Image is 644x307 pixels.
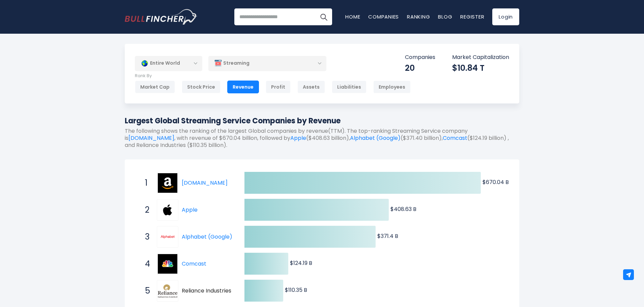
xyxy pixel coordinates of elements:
[368,13,399,20] a: Companies
[373,81,411,93] div: Employees
[157,172,182,194] a: Amazon.com
[438,13,452,20] a: Blog
[227,81,259,93] div: Revenue
[266,81,291,93] div: Profit
[142,258,148,270] span: 4
[142,177,148,189] span: 1
[285,286,307,294] text: $110.35 B
[142,204,148,216] span: 2
[158,284,177,298] img: Reliance Industries
[125,128,519,149] p: The following shows the ranking of the largest Global companies by revenue(TTM). The top-ranking ...
[158,227,177,247] img: Alphabet (Google)
[390,205,416,213] text: $408.63 B
[208,56,326,71] div: Streaming
[182,233,232,241] a: Alphabet (Google)
[158,173,177,193] img: Amazon.com
[142,285,148,297] span: 5
[142,231,148,243] span: 3
[377,232,398,240] text: $371.4 B
[135,73,411,79] p: Rank By
[345,13,360,20] a: Home
[405,63,435,73] div: 20
[125,9,197,25] a: Go to homepage
[297,81,325,93] div: Assets
[182,260,206,268] a: Comcast
[128,134,174,142] a: [DOMAIN_NAME]
[158,254,177,274] img: Comcast
[350,134,401,142] a: Alphabet (Google)
[135,81,175,93] div: Market Cap
[492,8,519,25] a: Login
[290,259,312,267] text: $124.19 B
[182,287,233,295] span: Reliance Industries
[452,54,509,61] p: Market Capitalization
[125,9,198,25] img: Bullfincher logo
[452,63,509,73] div: $10.84 T
[405,54,435,61] p: Companies
[135,56,202,71] div: Entire World
[125,115,519,126] h1: Largest Global Streaming Service Companies by Revenue
[332,81,367,93] div: Liabilities
[182,179,228,187] a: [DOMAIN_NAME]
[158,200,177,220] img: Apple
[182,206,198,214] a: Apple
[482,178,509,186] text: $670.04 B
[157,253,182,275] a: Comcast
[443,134,467,142] a: Comcast
[157,199,182,221] a: Apple
[315,8,332,25] button: Search
[460,13,484,20] a: Register
[290,134,306,142] a: Apple
[182,81,221,93] div: Stock Price
[407,13,430,20] a: Ranking
[157,226,182,248] a: Alphabet (Google)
